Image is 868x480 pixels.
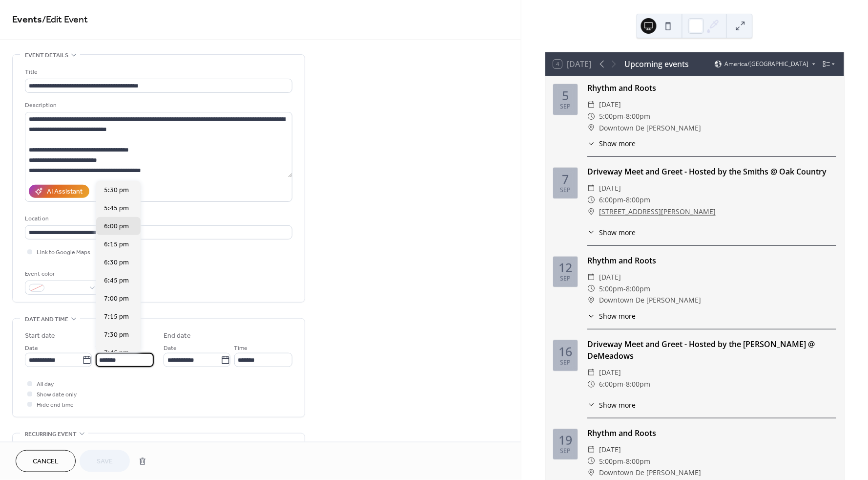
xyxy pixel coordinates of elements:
[587,378,595,390] div: ​
[587,283,595,295] div: ​
[25,100,290,110] div: Description
[599,400,636,410] span: Show more
[626,378,650,390] span: 8:00pm
[599,194,623,206] span: 6:00pm
[562,173,569,185] div: 7
[29,185,89,198] button: AI Assistant
[599,311,636,321] span: Show more
[37,248,90,258] span: Link to Google Maps
[560,104,571,110] div: Sep
[587,255,836,266] div: Rhythm and Roots
[599,294,701,306] span: Downtown De [PERSON_NAME]
[104,240,129,250] span: 6:15 pm
[599,271,621,283] span: [DATE]
[37,380,54,390] span: All day
[104,258,129,268] span: 6:30 pm
[587,138,595,149] div: ​
[587,138,636,149] button: ​Show more
[599,99,621,110] span: [DATE]
[587,122,595,134] div: ​
[25,331,55,341] div: Start date
[104,312,129,322] span: 7:15 pm
[562,89,569,102] div: 5
[587,82,836,94] div: Rhythm and Roots
[587,400,595,410] div: ​
[37,400,74,411] span: Hide end time
[587,400,636,410] button: ​Show more
[724,61,808,67] span: America/[GEOGRAPHIC_DATA]
[599,110,623,122] span: 5:00pm
[599,227,636,238] span: Show more
[25,344,38,354] span: Date
[234,344,248,354] span: Time
[560,187,571,194] div: Sep
[42,11,88,30] span: / Edit Event
[25,214,290,224] div: Location
[560,360,571,366] div: Sep
[587,338,836,362] div: Driveway Meet and Greet - Hosted by the [PERSON_NAME] @ DeMeadows
[104,276,129,286] span: 6:45 pm
[623,194,626,206] span: -
[587,311,595,321] div: ​
[624,58,689,70] div: Upcoming events
[626,110,650,122] span: 8:00pm
[587,227,636,238] button: ​Show more
[96,344,109,354] span: Time
[25,314,68,325] span: Date and time
[587,367,595,378] div: ​
[104,294,129,304] span: 7:00 pm
[587,99,595,110] div: ​
[599,206,716,218] a: [STREET_ADDRESS][PERSON_NAME]
[599,456,623,467] span: 5:00pm
[587,206,595,218] div: ​
[623,456,626,467] span: -
[558,346,572,358] div: 16
[599,283,623,295] span: 5:00pm
[599,378,623,390] span: 6:00pm
[104,330,129,340] span: 7:30 pm
[25,67,290,77] div: Title
[37,390,77,400] span: Show date only
[104,348,129,358] span: 7:45 pm
[164,331,191,341] div: End date
[12,11,42,30] a: Events
[587,166,836,177] div: Driveway Meet and Greet - Hosted by the Smiths @ Oak Country
[587,311,636,321] button: ​Show more
[587,227,595,238] div: ​
[587,271,595,283] div: ​
[104,203,129,214] span: 5:45 pm
[587,427,836,439] div: Rhythm and Roots
[623,110,626,122] span: -
[587,194,595,206] div: ​
[587,444,595,456] div: ​
[558,434,572,446] div: 19
[599,182,621,194] span: [DATE]
[626,194,650,206] span: 8:00pm
[25,429,77,439] span: Recurring event
[587,456,595,467] div: ​
[599,467,701,479] span: Downtown De [PERSON_NAME]
[104,221,129,232] span: 6:00 pm
[587,467,595,479] div: ​
[33,457,59,467] span: Cancel
[560,448,571,455] div: Sep
[626,283,650,295] span: 8:00pm
[623,283,626,295] span: -
[16,450,76,472] button: Cancel
[558,262,572,274] div: 12
[599,367,621,378] span: [DATE]
[599,122,701,134] span: Downtown De [PERSON_NAME]
[25,269,98,279] div: Event color
[47,187,83,197] div: AI Assistant
[626,456,650,467] span: 8:00pm
[599,444,621,456] span: [DATE]
[104,185,129,196] span: 5:30 pm
[25,50,68,61] span: Event details
[587,110,595,122] div: ​
[623,378,626,390] span: -
[560,276,571,282] div: Sep
[587,294,595,306] div: ​
[587,182,595,194] div: ​
[164,344,177,354] span: Date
